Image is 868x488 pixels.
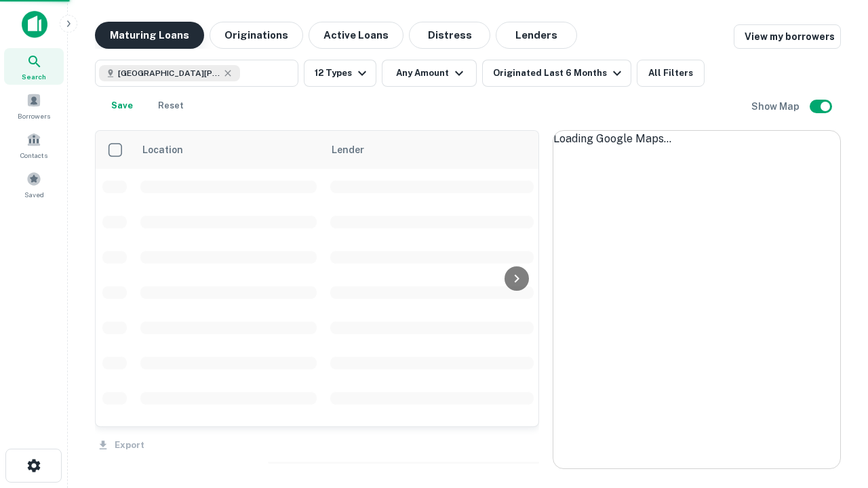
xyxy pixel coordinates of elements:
[637,60,705,87] button: All Filters
[309,22,403,49] button: Active Loans
[800,336,868,401] iframe: Chat Widget
[4,87,64,124] a: Borrowers
[22,11,47,38] img: capitalize-icon.png
[482,60,631,87] button: Originated Last 6 Months
[751,99,802,114] h6: Show Map
[553,131,840,147] div: Loading Google Maps...
[118,67,220,79] span: [GEOGRAPHIC_DATA][PERSON_NAME], [GEOGRAPHIC_DATA], [GEOGRAPHIC_DATA]
[210,22,303,49] button: Originations
[142,142,201,158] span: Location
[304,60,376,87] button: 12 Types
[95,22,204,49] button: Maturing Loans
[496,22,577,49] button: Lenders
[134,131,323,169] th: Location
[22,71,46,82] span: Search
[18,110,50,121] span: Borrowers
[4,127,64,163] a: Contacts
[734,24,841,49] a: View my borrowers
[4,166,64,203] a: Saved
[409,22,490,49] button: Distress
[149,92,193,119] button: Reset
[493,65,625,81] div: Originated Last 6 Months
[323,131,540,169] th: Lender
[4,48,64,85] a: Search
[24,189,44,200] span: Saved
[382,60,477,87] button: Any Amount
[20,150,47,161] span: Contacts
[332,142,364,158] span: Lender
[100,92,144,119] button: Save your search to get updates of matches that match your search criteria.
